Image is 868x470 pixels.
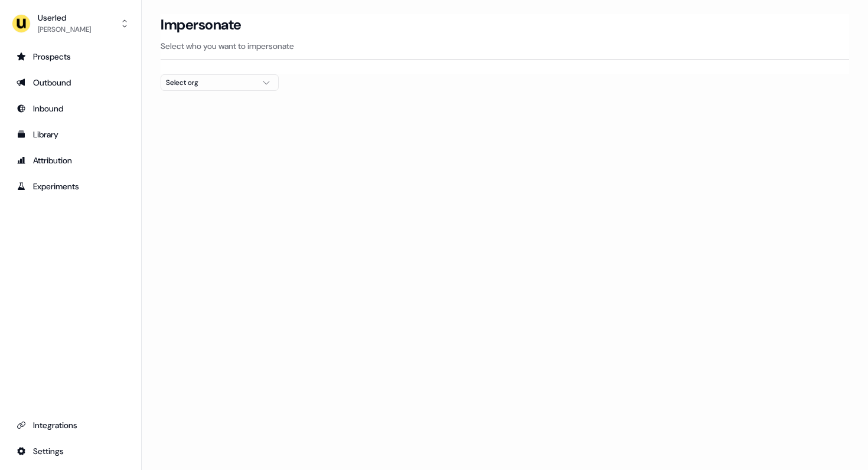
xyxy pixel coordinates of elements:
[9,9,132,38] button: Userled[PERSON_NAME]
[9,125,132,144] a: Go to templates
[9,73,132,92] a: Go to outbound experience
[17,419,125,431] div: Integrations
[17,51,125,63] div: Prospects
[17,103,125,114] div: Inbound
[17,155,125,166] div: Attribution
[17,77,125,88] div: Outbound
[161,16,242,34] h3: Impersonate
[9,416,132,435] a: Go to integrations
[17,180,125,192] div: Experiments
[38,24,91,35] div: [PERSON_NAME]
[9,177,132,196] a: Go to experiments
[17,129,125,140] div: Library
[9,151,132,170] a: Go to attribution
[166,77,254,88] div: Select org
[9,47,132,66] a: Go to prospects
[9,99,132,118] a: Go to Inbound
[9,442,132,461] a: Go to integrations
[161,74,279,91] button: Select org
[161,40,849,52] p: Select who you want to impersonate
[38,12,91,24] div: Userled
[17,445,125,457] div: Settings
